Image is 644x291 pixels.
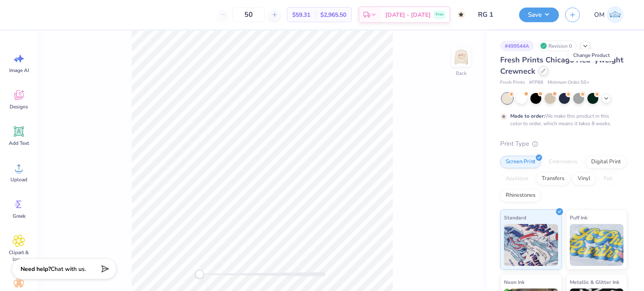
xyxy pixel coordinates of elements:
[500,139,627,149] div: Print Type
[504,224,558,266] img: Standard
[569,49,614,61] div: Change Product
[519,8,559,22] button: Save
[598,173,618,185] div: Foil
[510,112,613,127] div: We make this product in this color to order, which means it takes 8 weeks.
[529,79,543,86] span: # FP88
[500,156,541,168] div: Screen Print
[500,173,534,185] div: Applique
[5,249,33,263] span: Clipart & logos
[320,10,346,19] span: $2,965.50
[13,213,26,219] span: Greek
[543,156,583,168] div: Embroidery
[572,173,596,185] div: Vinyl
[504,278,525,286] span: Neon Ink
[510,113,545,119] strong: Made to order:
[586,156,626,168] div: Digital Print
[10,103,28,110] span: Designs
[436,12,444,18] span: Free
[570,213,587,222] span: Puff Ink
[538,41,576,51] div: Revision 0
[570,224,624,266] img: Puff Ink
[590,6,627,23] a: OM
[536,173,570,185] div: Transfers
[594,10,605,20] span: OM
[500,41,534,51] div: # 499544A
[500,55,623,76] span: Fresh Prints Chicago Heavyweight Crewneck
[453,49,470,65] img: Back
[21,265,51,273] strong: Need help?
[570,278,619,286] span: Metallic & Glitter Ink
[548,79,589,86] span: Minimum Order: 50 +
[232,7,265,22] input: – –
[10,176,27,183] span: Upload
[51,265,86,273] span: Chat with us.
[385,10,431,19] span: [DATE] - [DATE]
[195,270,204,278] div: Accessibility label
[500,79,525,86] span: Fresh Prints
[9,67,29,74] span: Image AI
[500,189,541,202] div: Rhinestones
[504,213,526,222] span: Standard
[9,140,29,147] span: Add Text
[472,6,513,23] input: Untitled Design
[456,70,467,77] div: Back
[607,6,623,23] img: Om Mehrotra
[292,10,310,19] span: $59.31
